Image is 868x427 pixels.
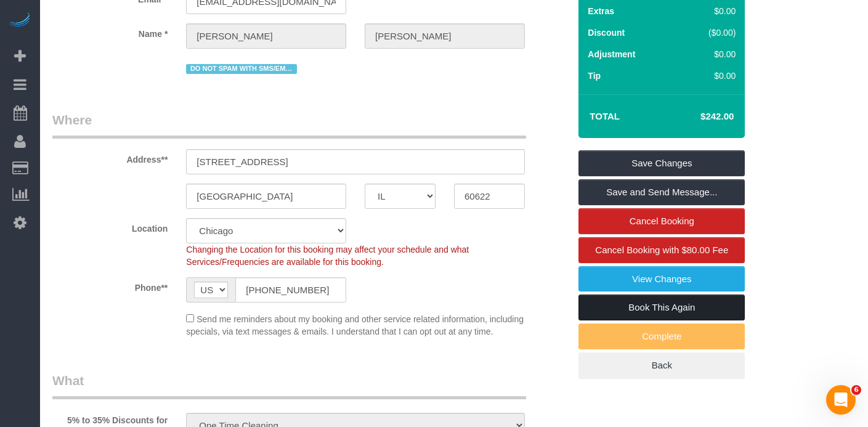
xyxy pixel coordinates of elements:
[590,111,620,121] strong: Total
[578,179,745,205] a: Save and Send Message...
[186,64,297,74] span: DO NOT SPAM WITH SMS/EMAIL
[578,295,745,320] a: Book This Again
[52,111,526,139] legend: Where
[52,372,526,399] legend: What
[595,245,728,255] span: Cancel Booking with $80.00 Fee
[365,23,525,49] input: Last Name*
[679,70,736,82] div: $0.00
[43,218,177,235] label: Location
[679,5,736,17] div: $0.00
[186,245,469,267] span: Changing the Location for this booking may affect your schedule and what Services/Frequencies are...
[578,237,745,263] a: Cancel Booking with $80.00 Fee
[186,23,346,49] input: First Name**
[578,266,745,292] a: View Changes
[186,314,524,336] span: Send me reminders about my booking and other service related information, including specials, via...
[851,385,861,395] span: 6
[588,5,614,17] label: Extras
[454,184,525,209] input: Zip Code**
[578,150,745,176] a: Save Changes
[826,385,856,415] iframe: Intercom live chat
[679,48,736,60] div: $0.00
[43,23,177,40] label: Name *
[588,70,601,82] label: Tip
[679,26,736,39] div: ($0.00)
[588,26,625,39] label: Discount
[578,352,745,378] a: Back
[7,12,32,30] img: Automaid Logo
[663,112,734,122] h4: $242.00
[578,208,745,234] a: Cancel Booking
[588,48,635,60] label: Adjustment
